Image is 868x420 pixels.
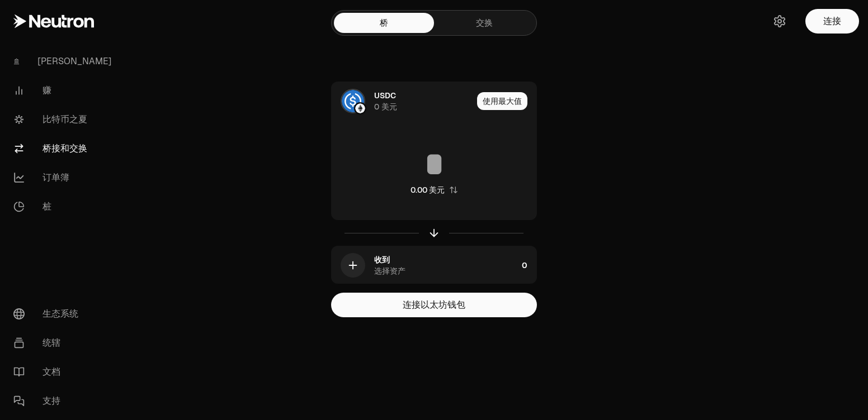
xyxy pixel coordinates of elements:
[43,113,87,126] font: 比特币之夏
[374,101,397,112] div: 0 美元
[374,90,396,101] div: USDC
[522,246,536,284] div: 0
[411,184,445,195] div: 0.00 美元
[411,184,458,195] button: 0.00 美元
[4,134,121,163] a: 桥接和交换
[43,307,78,321] font: 生态系统
[4,76,121,105] a: 赚
[331,293,537,317] button: 连接以太坊钱包
[334,13,434,33] a: 桥
[43,200,51,213] font: 桩
[342,90,364,112] img: USDC 标志
[4,163,121,192] a: 订单簿
[332,82,473,120] div: USDC 标志以太坊标志USDC0 美元
[4,328,121,357] a: 统辖
[374,254,390,265] div: 收到
[805,9,859,34] button: 连接
[43,171,69,184] font: 订单簿
[4,386,121,416] a: 支持
[4,299,121,328] a: 生态系统
[4,105,121,134] a: 比特币之夏
[332,246,536,284] button: 收到选择资产0
[37,55,112,68] font: [PERSON_NAME]
[355,103,365,113] img: 以太坊标志
[434,13,534,33] a: 交换
[43,394,60,408] font: 支持
[477,92,527,110] button: 使用最大值
[4,192,121,221] a: 桩
[4,357,121,386] a: 文档
[43,84,51,97] font: 赚
[374,265,405,276] div: 选择资产
[43,142,87,155] font: 桥接和交换
[332,246,517,284] div: 收到选择资产
[43,365,60,379] font: 文档
[4,47,121,76] a: [PERSON_NAME]
[43,336,60,350] font: 统辖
